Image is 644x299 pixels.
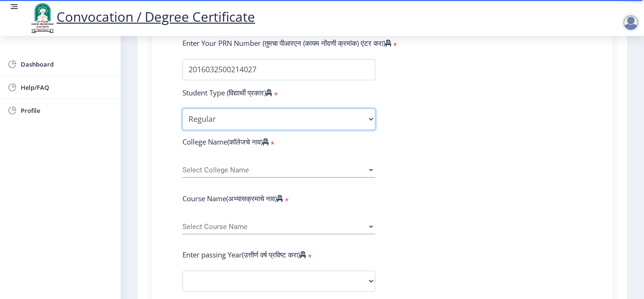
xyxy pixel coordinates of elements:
[182,223,367,231] span: Select Course Name
[182,59,375,80] input: PRN Number
[28,8,255,26] a: Convocation / Degree Certificate
[21,105,113,116] span: Profile
[21,59,113,70] span: Dashboard
[182,38,391,48] label: Enter Your PRN Number (तुमचा पीआरएन (कायम नोंदणी क्रमांक) एंटर करा)
[182,194,283,203] label: Course Name(अभ्यासक्रमाचे नाव)
[182,166,367,174] span: Select College Name
[28,2,57,34] img: logo
[182,88,272,97] label: Student Type (विद्यार्थी प्रकार)
[182,137,269,146] label: College Name(कॉलेजचे नाव)
[182,250,306,259] label: Enter passing Year(उत्तीर्ण वर्ष प्रविष्ट करा)
[21,82,113,93] span: Help/FAQ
